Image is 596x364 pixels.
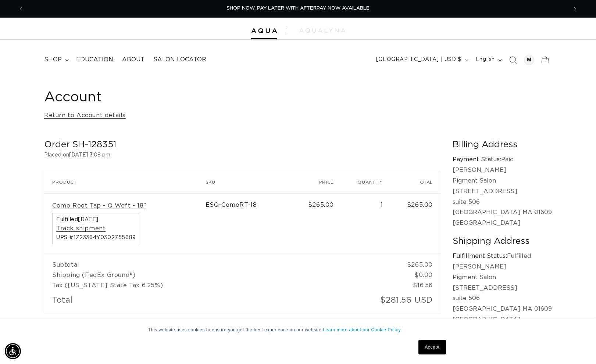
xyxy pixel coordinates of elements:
[56,225,106,233] a: Track shipment
[40,51,72,68] summary: shop
[453,154,552,165] p: Paid
[453,165,552,228] p: [PERSON_NAME] Pigment Salon [STREET_ADDRESS] suite 506 [GEOGRAPHIC_DATA] MA 01609 [GEOGRAPHIC_DATA]
[372,53,471,67] button: [GEOGRAPHIC_DATA] | USD $
[308,202,334,208] span: $265.00
[391,270,441,280] td: $0.00
[44,56,62,64] span: shop
[56,235,136,240] span: UPS #1Z23364Y0302755689
[69,152,110,158] time: [DATE] 3:08 pm
[206,193,293,253] td: ESQ-ComoRT-18
[122,56,144,64] span: About
[453,156,501,162] strong: Payment Status:
[44,253,391,270] td: Subtotal
[453,251,552,262] p: Fulfilled
[251,28,277,33] img: Aqua Hair Extensions
[149,51,211,68] a: Salon Locator
[76,56,113,64] span: Education
[44,171,206,193] th: Product
[453,262,552,325] p: [PERSON_NAME] Pigment Salon [STREET_ADDRESS] suite 506 [GEOGRAPHIC_DATA] MA 01609 [GEOGRAPHIC_DATA]
[292,171,342,193] th: Price
[505,52,521,68] summary: Search
[323,327,402,332] a: Learn more about our Cookie Policy.
[418,340,446,354] a: Accept
[44,151,441,160] p: Placed on
[118,51,149,68] a: About
[226,6,370,11] span: SHOP NOW. PAY LATER WITH AFTERPAY NOW AVAILABLE
[148,327,448,333] p: This website uses cookies to ensure you get the best experience on our website.
[342,193,391,253] td: 1
[453,253,507,259] strong: Fulfillment Status:
[5,343,21,359] div: Accessibility Menu
[72,51,118,68] a: Education
[453,139,552,151] h2: Billing Address
[44,280,391,291] td: Tax ([US_STATE] State Tax 6.25%)
[206,171,293,193] th: SKU
[44,291,342,313] td: Total
[567,2,583,16] button: Next announcement
[44,110,126,121] a: Return to Account details
[476,56,495,64] span: English
[391,253,441,270] td: $265.00
[391,171,441,193] th: Total
[376,56,461,64] span: [GEOGRAPHIC_DATA] | USD $
[391,193,441,253] td: $265.00
[78,217,99,222] time: [DATE]
[56,217,136,222] span: Fulfilled
[453,236,552,247] h2: Shipping Address
[153,56,206,64] span: Salon Locator
[342,171,391,193] th: Quantity
[13,2,29,16] button: Previous announcement
[471,53,505,67] button: English
[299,28,345,33] img: aqualyna.com
[44,270,391,280] td: Shipping (FedEx Ground®)
[342,291,441,313] td: $281.56 USD
[391,280,441,291] td: $16.56
[44,139,441,151] h2: Order SH-128351
[52,202,146,210] a: Como Root Tap - Q Weft - 18"
[44,89,552,107] h1: Account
